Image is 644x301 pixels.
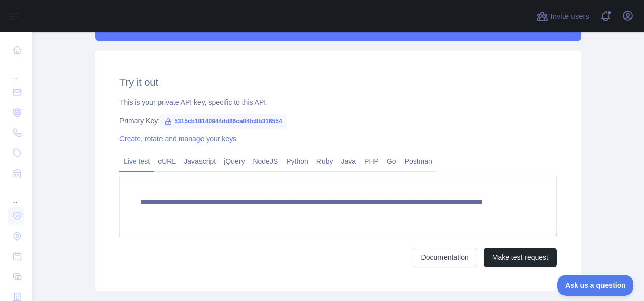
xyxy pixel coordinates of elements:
button: Invite users [534,8,591,24]
a: Go [383,153,400,169]
a: PHP [360,153,383,169]
a: Ruby [312,153,337,169]
div: ... [8,61,24,81]
a: Live test [119,153,154,169]
h2: Try it out [119,75,557,89]
div: Primary Key: [119,116,557,126]
a: Java [337,153,360,169]
a: Create, rotate and manage your keys [119,135,236,143]
div: This is your private API key, specific to this API. [119,97,557,107]
a: NodeJS [249,153,282,169]
a: cURL [154,153,180,169]
a: Javascript [180,153,220,169]
div: ... [8,184,24,205]
a: Python [282,153,312,169]
iframe: Toggle Customer Support [557,275,634,296]
span: Invite users [550,11,589,22]
span: 5315cb18140944dd86ca84fc8b316554 [160,114,287,129]
a: Documentation [413,248,477,267]
button: Make test request [484,248,557,267]
a: jQuery [220,153,249,169]
a: Postman [400,153,436,169]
